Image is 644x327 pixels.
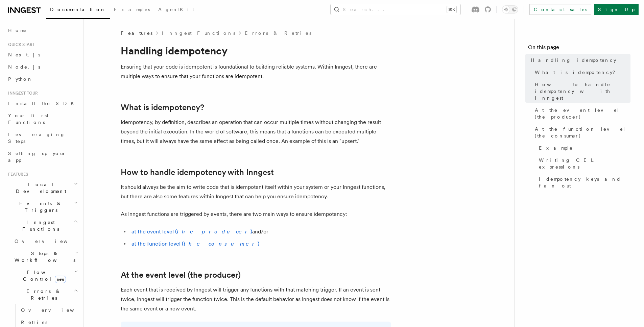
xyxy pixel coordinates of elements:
[532,78,630,104] a: How to handle idempotency with Inngest
[535,107,630,120] span: At the event level (the producer)
[12,247,79,266] button: Steps & Workflows
[121,118,391,146] p: Idempotency, by definition, describes an operation that can occur multiple times without changing...
[528,43,630,54] h4: On this page
[121,168,274,177] a: How to handle idempotency with Inngest
[158,7,194,12] span: AgentKit
[121,62,391,81] p: Ensuring that your code is idempotent is foundational to building reliable systems. Within Innges...
[532,66,630,78] a: What is idempotency?
[21,320,47,325] span: Retries
[132,228,252,235] a: at the event level (the producer)
[5,128,79,147] a: Leveraging Steps
[8,27,27,34] span: Home
[121,45,391,57] h1: Handling idempotency
[536,154,630,173] a: Writing CEL expressions
[110,2,154,18] a: Examples
[154,2,198,18] a: AgentKit
[536,173,630,192] a: Idempotency keys and fan-out
[129,227,391,236] li: and/or
[21,307,91,313] span: Overview
[121,285,391,313] p: Each event that is received by Inngest will trigger any functions with that matching trigger. If ...
[162,30,235,36] a: Inngest Functions
[535,69,620,76] span: What is idempotency?
[502,5,518,14] button: Toggle dark mode
[12,285,79,304] button: Errors & Retries
[539,145,573,151] span: Example
[8,132,65,144] span: Leveraging Steps
[5,109,79,128] a: Your first Functions
[5,49,79,61] a: Next.js
[5,197,79,216] button: Events & Triggers
[447,6,456,13] kbd: ⌘K
[121,103,204,112] a: What is idempotency?
[121,30,152,36] span: Features
[531,57,616,64] span: Handling idempotency
[12,266,79,285] button: Flow Controlnew
[532,123,630,142] a: At the function level (the consumer)
[5,73,79,85] a: Python
[5,42,35,47] span: Quick start
[46,2,110,19] a: Documentation
[132,241,259,247] a: at the function level (the consumer)
[539,176,630,189] span: Idempotency keys and fan-out
[5,219,73,232] span: Inngest Functions
[15,238,84,244] span: Overview
[532,104,630,123] a: At the event level (the producer)
[245,30,311,36] a: Errors & Retries
[8,76,33,82] span: Python
[528,54,630,66] a: Handling idempotency
[121,209,391,219] p: As Inngest functions are triggered by events, there are two main ways to ensure idempotency:
[5,147,79,166] a: Setting up your app
[121,182,391,201] p: It should always be the aim to write code that is idempotent itself within your system or your In...
[5,200,74,213] span: Events & Triggers
[5,178,79,197] button: Local Development
[12,269,74,282] span: Flow Control
[5,61,79,73] a: Node.js
[8,52,40,57] span: Next.js
[18,304,79,316] a: Overview
[8,64,40,70] span: Node.js
[5,97,79,109] a: Install the SDK
[12,288,73,301] span: Errors & Retries
[8,113,48,125] span: Your first Functions
[184,241,258,247] em: the consumer
[8,151,66,163] span: Setting up your app
[12,250,75,263] span: Steps & Workflows
[5,91,38,96] span: Inngest tour
[114,7,150,12] span: Examples
[50,7,106,12] span: Documentation
[536,142,630,154] a: Example
[8,101,78,106] span: Install the SDK
[121,270,241,280] a: At the event level (the producer)
[5,24,79,36] a: Home
[594,4,639,15] a: Sign Up
[5,216,79,235] button: Inngest Functions
[539,157,630,170] span: Writing CEL expressions
[535,81,630,101] span: How to handle idempotency with Inngest
[5,181,74,195] span: Local Development
[55,276,66,283] span: new
[177,228,251,235] em: the producer
[535,126,630,139] span: At the function level (the consumer)
[529,4,591,15] a: Contact sales
[331,4,460,15] button: Search...⌘K
[5,172,28,177] span: Features
[12,235,79,247] a: Overview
